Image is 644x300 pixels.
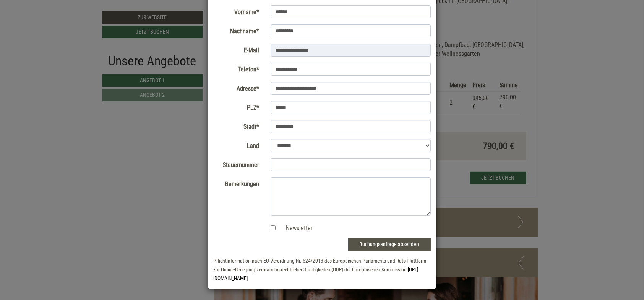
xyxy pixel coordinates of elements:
label: Bemerkungen [208,177,265,189]
label: Stadt* [208,120,265,131]
a: [URL][DOMAIN_NAME] [214,266,419,281]
label: Land [208,139,265,151]
label: Newsletter [278,224,313,233]
label: Telefon* [208,63,265,74]
small: Pflichtinformation nach EU-Verordnung Nr. 524/2013 des Europäischen Parlaments und Rats Plattform... [214,258,427,281]
label: E-Mail [208,44,265,55]
label: Nachname* [208,24,265,36]
label: Vorname* [208,5,265,17]
label: Adresse* [208,82,265,93]
label: Steuernummer [208,158,265,170]
button: Buchungsanfrage absenden [348,238,431,251]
